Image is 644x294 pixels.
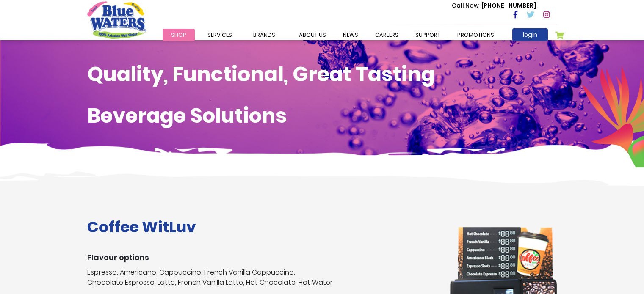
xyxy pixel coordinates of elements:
span: Brands [253,31,275,39]
p: Espresso, Americano, Cappuccino, French Vanilla Cappuccino, Chocolate Espresso, Latte, French Van... [87,267,437,288]
a: News [334,29,367,41]
a: support [407,29,449,41]
span: Call Now : [452,1,481,10]
h1: Beverage Solutions [87,104,557,128]
h3: Flavour options [87,253,437,262]
h1: Quality, Functional, Great Tasting [87,62,557,87]
p: [PHONE_NUMBER] [452,1,536,10]
a: Promotions [449,29,503,41]
h1: Coffee WitLuv [87,218,437,236]
a: careers [367,29,407,41]
a: login [512,28,548,41]
a: about us [290,29,334,41]
span: Services [207,31,232,39]
span: Shop [171,31,186,39]
a: store logo [87,1,146,38]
